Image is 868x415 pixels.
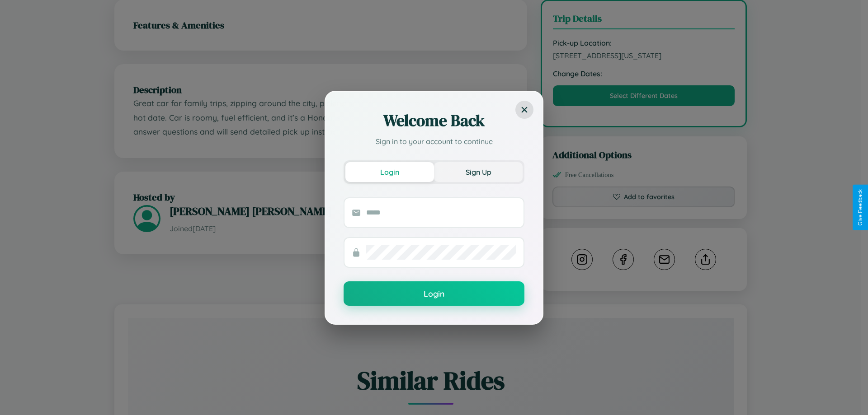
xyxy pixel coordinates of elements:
button: Sign Up [434,162,523,182]
div: Give Feedback [857,189,863,226]
button: Login [344,281,524,306]
h2: Welcome Back [344,110,524,131]
button: Login [345,162,434,182]
p: Sign in to your account to continue [344,136,524,147]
